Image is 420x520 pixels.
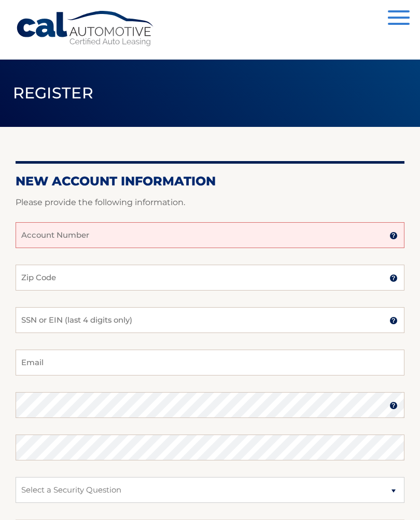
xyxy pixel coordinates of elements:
[16,265,404,291] input: Zip Code
[16,350,404,375] input: Email
[16,174,404,189] h2: New Account Information
[16,195,404,210] p: Please provide the following information.
[389,274,398,282] img: tooltip.svg
[16,307,404,333] input: SSN or EIN (last 4 digits only)
[13,83,94,103] span: Register
[16,10,156,47] a: Cal Automotive
[16,222,404,248] input: Account Number
[388,10,410,27] button: Menu
[389,316,398,325] img: tooltip.svg
[389,232,398,240] img: tooltip.svg
[389,401,398,410] img: tooltip.svg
